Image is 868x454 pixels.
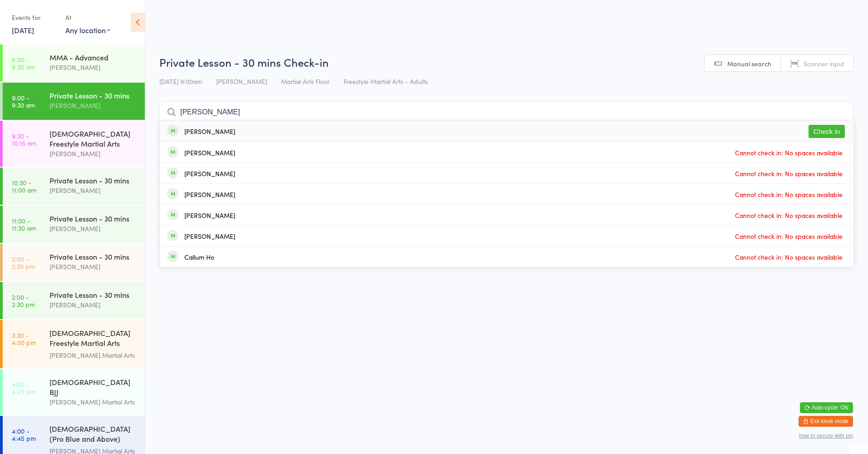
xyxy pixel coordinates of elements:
a: 9:30 -10:15 am[DEMOGRAPHIC_DATA] Freestyle Martial Arts[PERSON_NAME] [3,121,145,167]
time: 4:00 - 4:45 pm [12,427,36,442]
div: [DEMOGRAPHIC_DATA] Freestyle Martial Arts (Little Heroes) [49,328,137,350]
div: [PERSON_NAME] [184,170,235,177]
div: [PERSON_NAME] [184,232,235,240]
div: [PERSON_NAME] [184,149,235,156]
span: Freestyle Martial Arts - Adults [344,77,428,86]
span: [PERSON_NAME] [216,77,267,86]
span: Cannot check in: No spaces available [733,167,845,180]
div: [PERSON_NAME] [49,100,137,111]
div: [PERSON_NAME] [184,191,235,198]
span: Cannot check in: No spaces available [733,208,845,222]
button: Exit kiosk mode [799,416,853,427]
span: Scanner input [804,59,844,68]
time: 10:30 - 11:00 am [12,179,36,193]
span: Cannot check in: No spaces available [733,188,845,201]
a: 9:00 -9:30 amPrivate Lesson - 30 mins[PERSON_NAME] [3,83,145,120]
time: 9:00 - 9:30 am [12,94,35,109]
div: Private Lesson - 30 mins [49,90,137,100]
button: how to secure with pin [799,433,853,439]
time: 8:00 - 9:30 am [12,56,35,70]
a: 11:00 -11:30 amPrivate Lesson - 30 mins[PERSON_NAME] [3,206,145,243]
div: Private Lesson - 30 mins [49,252,137,262]
h2: Private Lesson - 30 mins Check-in [159,54,854,69]
div: Private Lesson - 30 mins [49,290,137,300]
a: 3:30 -4:00 pm[DEMOGRAPHIC_DATA] Freestyle Martial Arts (Little Heroes)[PERSON_NAME] Martial Arts [3,320,145,368]
div: [PERSON_NAME] [49,262,137,272]
div: [DEMOGRAPHIC_DATA] Freestyle Martial Arts [49,128,137,148]
a: 2:00 -2:30 pmPrivate Lesson - 30 mins[PERSON_NAME] [3,282,145,319]
a: 2:00 -2:30 pmPrivate Lesson - 30 mins[PERSON_NAME] [3,244,145,281]
div: MMA - Advanced [49,52,137,62]
div: [PERSON_NAME] [49,148,137,159]
button: Auto-cycle: ON [800,402,853,413]
div: [PERSON_NAME] [49,62,137,73]
div: Private Lesson - 30 mins [49,213,137,223]
div: Any location [65,25,110,35]
a: 8:00 -9:30 amMMA - Advanced[PERSON_NAME] [3,44,145,82]
a: [DATE] [12,25,34,35]
div: At [65,10,110,25]
span: Martial Arts Floor [281,77,330,86]
span: [DATE] 9:00am [159,77,202,86]
a: 10:30 -11:00 amPrivate Lesson - 30 mins[PERSON_NAME] [3,168,145,205]
time: 4:00 - 4:45 pm [12,380,36,395]
a: 4:00 -4:45 pm[DEMOGRAPHIC_DATA] BJJ[PERSON_NAME] Martial Arts [3,369,145,415]
time: 3:30 - 4:00 pm [12,331,36,346]
time: 2:00 - 2:30 pm [12,255,35,270]
span: Cannot check in: No spaces available [733,229,845,243]
div: [PERSON_NAME] [184,128,235,135]
div: Private Lesson - 30 mins [49,175,137,185]
div: [PERSON_NAME] Martial Arts [49,350,137,360]
span: Cannot check in: No spaces available [733,146,845,159]
div: [PERSON_NAME] [49,223,137,234]
time: 11:00 - 11:30 am [12,217,36,232]
div: [PERSON_NAME] [49,300,137,310]
div: [PERSON_NAME] [184,212,235,219]
div: Events for [12,10,56,25]
div: [DEMOGRAPHIC_DATA] (Pro Blue and Above) Freestyle Martial Arts [49,424,137,446]
div: [PERSON_NAME] [49,185,137,196]
div: [DEMOGRAPHIC_DATA] BJJ [49,377,137,397]
span: Cannot check in: No spaces available [733,250,845,264]
div: Callum Ho [184,253,214,261]
span: Manual search [727,59,771,68]
input: Search [159,102,854,123]
time: 9:30 - 10:15 am [12,132,36,147]
time: 2:00 - 2:30 pm [12,293,35,308]
div: [PERSON_NAME] Martial Arts [49,397,137,407]
button: Check in [809,125,845,138]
